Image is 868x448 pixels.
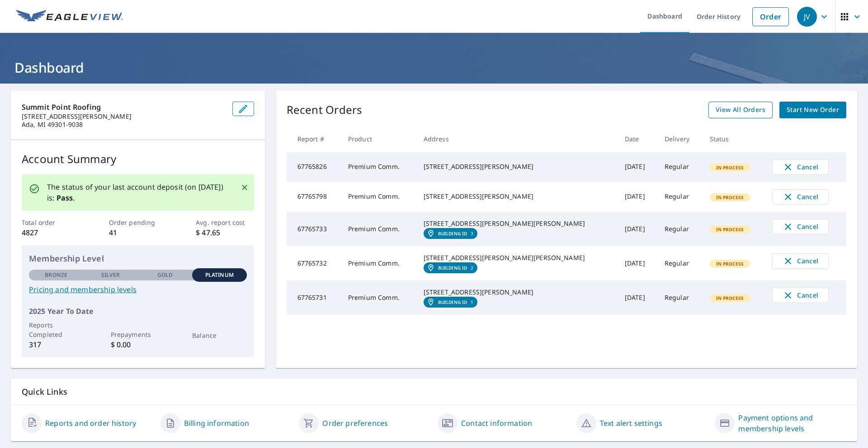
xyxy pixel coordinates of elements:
[657,280,703,315] td: Regular
[618,212,657,246] td: [DATE]
[205,271,234,279] p: Platinum
[287,280,341,315] td: 67765731
[618,182,657,212] td: [DATE]
[711,226,750,233] span: In Process
[424,253,610,262] div: [STREET_ADDRESS][PERSON_NAME][PERSON_NAME]
[657,212,703,246] td: Regular
[438,265,467,271] em: Building ID
[711,295,750,301] span: In Process
[157,271,173,279] p: Gold
[341,126,416,152] th: Product
[239,182,250,193] button: Close
[109,218,167,227] p: Order pending
[22,102,225,112] p: Summit Point Roofing
[287,152,341,182] td: 67765826
[438,299,467,305] em: Building ID
[11,58,857,77] h1: Dashboard
[782,162,819,173] span: Cancel
[424,228,477,239] a: Building ID3
[322,418,388,429] a: Order preferences
[772,159,829,175] button: Cancel
[196,218,254,227] p: Avg. report cost
[287,102,363,118] p: Recent Orders
[184,418,249,429] a: Billing information
[600,418,662,429] a: Text alert settings
[711,261,750,267] span: In Process
[657,126,703,152] th: Delivery
[782,191,819,202] span: Cancel
[461,418,532,429] a: Contact information
[752,7,789,26] a: Order
[782,256,819,266] span: Cancel
[22,121,225,129] p: Ada, MI 49301-9038
[782,290,819,301] span: Cancel
[16,10,123,23] img: EV Logo
[797,7,817,27] div: JV
[424,162,610,171] div: [STREET_ADDRESS][PERSON_NAME]
[22,151,254,167] p: Account Summary
[657,246,703,280] td: Regular
[29,339,83,350] p: 317
[29,320,83,339] p: Reports Completed
[772,253,829,269] button: Cancel
[424,219,610,228] div: [STREET_ADDRESS][PERSON_NAME][PERSON_NAME]
[287,246,341,280] td: 67765732
[618,126,657,152] th: Date
[438,231,467,236] em: Building ID
[287,182,341,212] td: 67765798
[703,126,765,152] th: Status
[45,418,136,429] a: Reports and order history
[22,218,80,227] p: Total order
[47,182,230,203] p: The status of your last account deposit (on [DATE]) is: .
[424,288,610,297] div: [STREET_ADDRESS][PERSON_NAME]
[29,252,247,265] p: Membership Level
[657,152,703,182] td: Regular
[618,246,657,280] td: [DATE]
[192,331,246,340] p: Balance
[711,194,750,201] span: In Process
[772,288,829,303] button: Cancel
[424,192,610,201] div: [STREET_ADDRESS][PERSON_NAME]
[711,164,750,171] span: In Process
[111,330,165,339] p: Prepayments
[779,102,846,118] a: Start New Order
[196,227,254,238] p: $ 47.65
[101,271,120,279] p: Silver
[716,104,765,116] span: View All Orders
[341,280,416,315] td: Premium Comm.
[109,227,167,238] p: 41
[341,182,416,212] td: Premium Comm.
[341,246,416,280] td: Premium Comm.
[782,221,819,232] span: Cancel
[22,112,225,121] p: [STREET_ADDRESS][PERSON_NAME]
[29,284,247,295] a: Pricing and membership levels
[657,182,703,212] td: Regular
[45,271,67,279] p: Bronze
[341,212,416,246] td: Premium Comm.
[341,152,416,182] td: Premium Comm.
[424,297,477,308] a: Building ID1
[772,189,829,205] button: Cancel
[424,262,477,273] a: Building ID2
[22,386,846,397] p: Quick Links
[22,227,80,238] p: 4827
[772,219,829,234] button: Cancel
[618,152,657,182] td: [DATE]
[787,104,839,116] span: Start New Order
[708,102,773,118] a: View All Orders
[57,193,73,203] b: Pass
[287,126,341,152] th: Report #
[29,306,247,317] p: 2025 Year To Date
[618,280,657,315] td: [DATE]
[111,339,165,350] p: $ 0.00
[738,412,846,434] a: Payment options and membership levels
[287,212,341,246] td: 67765733
[416,126,618,152] th: Address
